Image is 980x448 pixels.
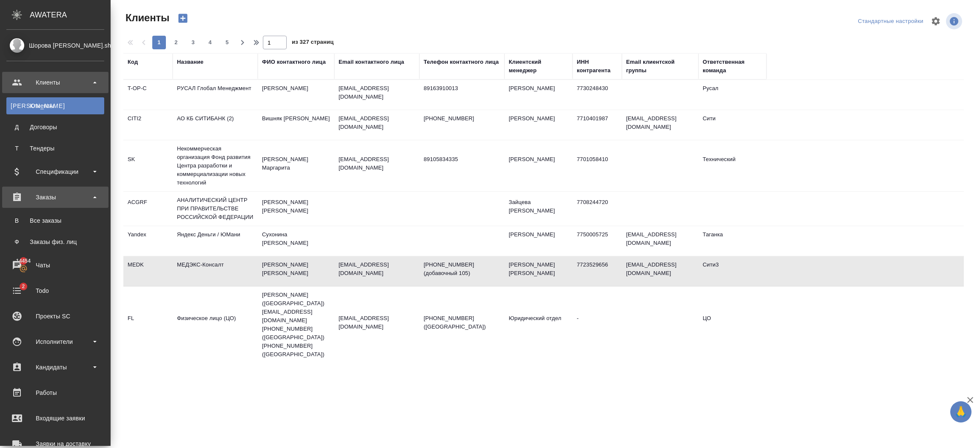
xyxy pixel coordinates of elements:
[6,165,104,178] div: Спецификации
[123,110,173,140] td: CITI2
[577,58,618,75] div: ИНН контрагента
[258,110,334,140] td: Вишняк [PERSON_NAME]
[946,13,964,29] span: Посмотреть информацию
[123,11,169,25] span: Клиенты
[339,58,404,66] div: Email контактного лица
[698,256,766,286] td: Сити3
[6,41,104,50] div: Шорова [PERSON_NAME].shorova_kiev
[424,314,500,331] p: [PHONE_NUMBER] ([GEOGRAPHIC_DATA])
[11,144,100,153] div: Тендеры
[504,80,573,110] td: [PERSON_NAME]
[504,151,573,181] td: [PERSON_NAME]
[123,194,173,224] td: ACGRF
[6,233,104,250] a: ФЗаказы физ. лиц
[698,110,766,140] td: Сити
[11,123,100,131] div: Договоры
[11,238,100,246] div: Заказы физ. лиц
[424,261,500,278] p: [PHONE_NUMBER] (добавочный 105)
[173,310,258,340] td: Физическое лицо (ЦО)
[258,194,334,224] td: [PERSON_NAME] [PERSON_NAME]
[573,110,622,140] td: 7710401987
[622,110,698,140] td: [EMAIL_ADDRESS][DOMAIN_NAME]
[950,401,971,422] button: 🙏
[626,58,694,75] div: Email клиентской группы
[11,216,100,225] div: Все заказы
[926,11,946,31] span: Настроить таблицу
[6,335,104,348] div: Исполнители
[2,408,108,429] a: Входящие заявки
[169,36,183,49] button: 2
[6,212,104,229] a: ВВсе заказы
[424,114,500,123] p: [PHONE_NUMBER]
[504,194,573,224] td: Зайцева [PERSON_NAME]
[123,226,173,256] td: Yandex
[6,140,104,157] a: ТТендеры
[169,38,183,47] span: 2
[262,58,326,66] div: ФИО контактного лица
[339,114,415,131] p: [EMAIL_ADDRESS][DOMAIN_NAME]
[6,412,104,425] div: Входящие заявки
[220,38,234,47] span: 5
[220,36,234,49] button: 5
[6,119,104,136] a: ДДоговоры
[128,58,138,66] div: Код
[203,36,217,49] button: 4
[573,194,622,224] td: 7708244720
[6,259,104,272] div: Чаты
[573,80,622,110] td: 7730248430
[11,257,36,265] span: 14454
[258,256,334,286] td: [PERSON_NAME] [PERSON_NAME]
[698,310,766,340] td: ЦО
[504,226,573,256] td: [PERSON_NAME]
[258,80,334,110] td: [PERSON_NAME]
[173,192,258,226] td: АНАЛИТИЧЕСКИЙ ЦЕНТР ПРИ ПРАВИТЕЛЬСТВЕ РОССИЙСКОЙ ФЕДЕРАЦИИ
[30,6,111,23] div: AWATERA
[698,151,766,181] td: Технический
[573,151,622,181] td: 7701058410
[424,84,500,93] p: 89163910013
[573,310,622,340] td: -
[258,286,334,363] td: [PERSON_NAME] ([GEOGRAPHIC_DATA]) [EMAIL_ADDRESS][DOMAIN_NAME] [PHONE_NUMBER] ([GEOGRAPHIC_DATA])...
[258,226,334,256] td: Сухонина [PERSON_NAME]
[6,284,104,297] div: Todo
[173,80,258,110] td: РУСАЛ Глобал Менеджмент
[504,110,573,140] td: [PERSON_NAME]
[123,80,173,110] td: T-OP-C
[6,361,104,374] div: Кандидаты
[123,256,173,286] td: MEDK
[6,97,104,114] a: [PERSON_NAME]Клиенты
[173,226,258,256] td: Яндекс Деньги / ЮМани
[173,11,193,26] button: Создать
[622,256,698,286] td: [EMAIL_ADDRESS][DOMAIN_NAME]
[339,314,415,331] p: [EMAIL_ADDRESS][DOMAIN_NAME]
[339,155,415,172] p: [EMAIL_ADDRESS][DOMAIN_NAME]
[17,282,30,291] span: 2
[424,58,499,66] div: Телефон контактного лица
[573,226,622,256] td: 7750005725
[954,403,968,421] span: 🙏
[173,256,258,286] td: МЕДЭКС-Консалт
[258,151,334,181] td: [PERSON_NAME] Маргарита
[203,38,217,47] span: 4
[504,310,573,340] td: Юридический отдел
[2,280,108,301] a: 2Todo
[698,226,766,256] td: Таганка
[292,37,333,49] span: из 327 страниц
[177,58,203,66] div: Название
[2,255,108,276] a: 14454Чаты
[6,76,104,89] div: Клиенты
[509,58,568,75] div: Клиентский менеджер
[2,382,108,403] a: Работы
[2,306,108,327] a: Проекты SC
[6,191,104,204] div: Заказы
[173,140,258,191] td: Некоммерческая организация Фонд развития Центра разработки и коммерциализации новых технологий
[186,36,200,49] button: 3
[6,386,104,399] div: Работы
[703,58,762,75] div: Ответственная команда
[424,155,500,164] p: 89105834335
[123,151,173,181] td: SK
[622,226,698,256] td: [EMAIL_ADDRESS][DOMAIN_NAME]
[173,110,258,140] td: АО КБ СИТИБАНК (2)
[504,256,573,286] td: [PERSON_NAME] [PERSON_NAME]
[573,256,622,286] td: 7723529656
